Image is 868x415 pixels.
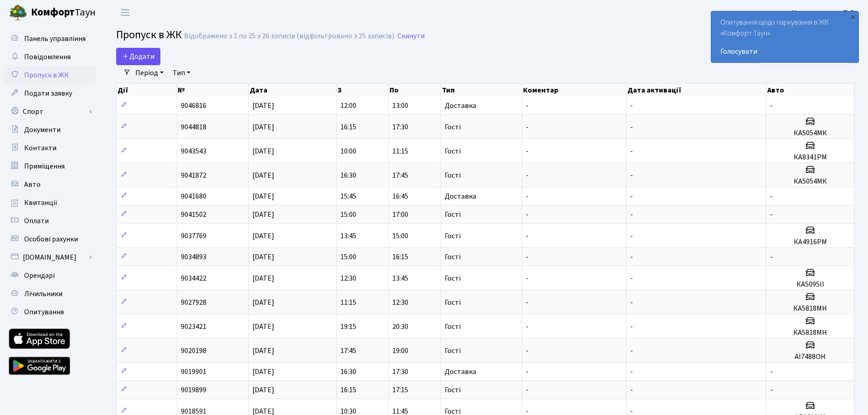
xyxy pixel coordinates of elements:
span: 9037769 [181,231,206,241]
button: Переключити навігацію [114,5,137,20]
span: - [630,385,633,395]
span: - [630,252,633,262]
span: [DATE] [252,122,274,132]
b: Каричковська Т. В. [791,8,857,18]
span: 9041680 [181,191,206,201]
span: - [526,146,529,156]
span: 20:30 [392,322,408,332]
span: - [526,322,529,332]
span: - [630,170,633,180]
span: 15:00 [340,210,356,220]
span: [DATE] [252,322,274,332]
span: Доставка [445,193,476,200]
th: З [337,84,389,97]
span: Гості [445,347,461,354]
a: Тип [169,65,194,81]
span: Гості [445,123,461,131]
img: logo.png [9,4,27,22]
a: Подати заявку [5,84,96,102]
span: 9043543 [181,146,206,156]
span: [DATE] [252,385,274,395]
span: [DATE] [252,101,274,111]
span: Гості [445,408,461,415]
a: Контакти [5,139,96,157]
span: - [630,346,633,356]
span: - [526,210,529,220]
span: Панель управління [24,34,86,44]
span: 11:15 [392,146,408,156]
span: Гості [445,172,461,179]
span: 9023421 [181,322,206,332]
a: Квитанції [5,194,96,212]
span: 12:30 [340,273,356,283]
span: - [630,146,633,156]
span: - [770,252,773,262]
a: Голосувати [720,46,849,57]
h5: АІ7488ОН [770,353,850,361]
th: Тип [441,84,522,97]
span: Гості [445,253,461,261]
a: [DOMAIN_NAME] [5,248,96,266]
a: Додати [116,48,160,65]
h5: КА8341РМ [770,153,850,162]
span: - [526,191,529,201]
span: Приміщення [24,161,65,171]
span: [DATE] [252,146,274,156]
span: - [630,322,633,332]
a: Лічильники [5,285,96,303]
th: № [177,84,249,97]
span: 13:00 [392,101,408,111]
span: Гості [445,232,461,240]
span: - [630,297,633,307]
b: Комфорт [31,5,75,20]
span: [DATE] [252,297,274,307]
span: Контакти [24,143,56,153]
span: Подати заявку [24,88,72,98]
span: 16:30 [340,170,356,180]
span: [DATE] [252,231,274,241]
span: [DATE] [252,170,274,180]
span: - [770,210,773,220]
span: Таун [31,5,96,20]
span: 16:30 [340,367,356,377]
span: - [770,101,773,111]
span: 19:00 [392,346,408,356]
span: 15:45 [340,191,356,201]
span: - [770,367,773,377]
th: Дата [249,84,336,97]
div: × [848,12,858,21]
span: - [526,122,529,132]
span: - [526,252,529,262]
h5: КА4916РМ [770,238,850,246]
span: 17:00 [392,210,408,220]
span: Гості [445,299,461,306]
span: [DATE] [252,367,274,377]
span: - [526,273,529,283]
span: - [526,101,529,111]
a: Особові рахунки [5,230,96,248]
span: Оплати [24,216,49,226]
h5: КА5818МН [770,328,850,337]
span: Доставка [445,368,476,375]
span: 9041502 [181,210,206,220]
span: Пропуск в ЖК [116,27,182,43]
span: 13:45 [392,273,408,283]
span: Гості [445,323,461,330]
a: Пропуск в ЖК [5,66,96,84]
span: 9034893 [181,252,206,262]
a: Спорт [5,102,96,121]
span: - [630,367,633,377]
span: Повідомлення [24,52,71,62]
span: - [526,297,529,307]
span: 17:30 [392,367,408,377]
span: - [526,385,529,395]
span: - [526,346,529,356]
span: 15:00 [340,252,356,262]
h5: КА5054МК [770,129,850,138]
span: Додати [122,51,154,61]
a: Повідомлення [5,48,96,66]
th: Дії [117,84,177,97]
span: - [630,101,633,111]
span: 16:45 [392,191,408,201]
span: 17:45 [392,170,408,180]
